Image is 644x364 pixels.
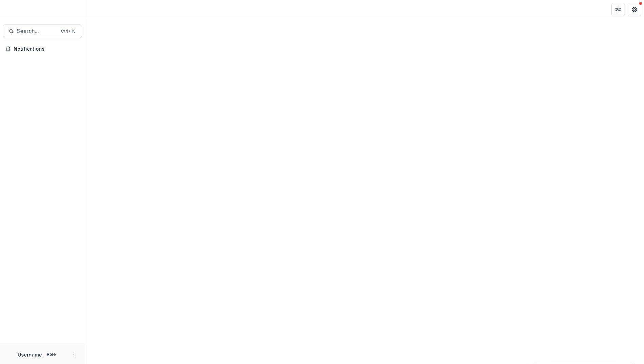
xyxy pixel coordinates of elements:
button: Partners [611,3,625,16]
span: Notifications [14,46,79,52]
p: Role [45,351,58,358]
button: Search... [3,24,82,38]
p: Username [18,351,42,358]
span: Search... [17,28,57,34]
button: More [70,350,78,359]
button: Get Help [628,3,641,16]
div: Ctrl + K [60,28,76,35]
button: Notifications [3,44,82,54]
